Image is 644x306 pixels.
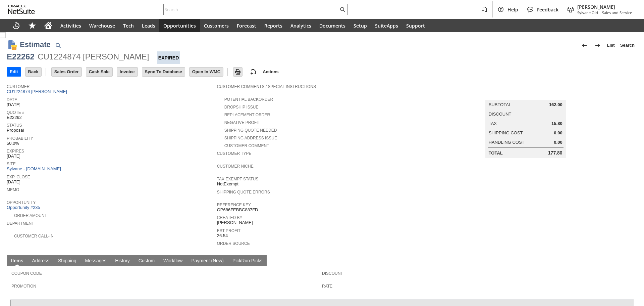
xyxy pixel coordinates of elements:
[163,258,168,263] span: W
[224,105,259,110] a: Dropship Issue
[548,150,562,156] span: 177.80
[224,120,260,125] a: Negative Profit
[7,136,33,141] a: Probability
[11,258,12,263] span: I
[485,89,566,100] caption: Summary
[7,115,22,120] span: E22262
[7,84,30,89] a: Customer
[7,154,20,159] span: [DATE]
[7,128,24,133] span: Proposal
[190,258,225,264] a: Payment (New)
[7,200,36,205] a: Opportunity
[233,19,260,32] a: Forecast
[217,241,250,246] a: Order Source
[190,68,223,76] input: Open In WMC
[237,23,256,29] span: Forecast
[577,10,598,15] span: Sylvane Old
[7,162,16,166] a: Site
[83,258,108,264] a: Messages
[7,179,20,185] span: [DATE]
[7,149,24,154] a: Expires
[89,23,115,29] span: Warehouse
[402,19,429,32] a: Support
[217,207,258,213] span: OP686FEBBC887FD
[7,97,17,102] a: Date
[577,4,632,10] span: [PERSON_NAME]
[217,220,253,225] span: [PERSON_NAME]
[338,5,346,13] svg: Search
[7,175,30,179] a: Exp. Close
[20,39,51,50] h1: Estimate
[52,68,82,76] input: Sales Order
[224,113,270,117] a: Replacement Order
[9,258,25,264] a: Items
[354,23,367,29] span: Setup
[375,23,398,29] span: SuiteApps
[625,257,633,265] a: Unrolled view on
[8,19,24,32] a: Recent Records
[25,68,41,76] input: Back
[7,89,69,94] a: CU1224874 [PERSON_NAME]
[217,164,254,169] a: Customer Niche
[315,19,350,32] a: Documents
[604,40,618,51] a: List
[40,19,56,32] a: Home
[123,23,134,29] span: Tech
[7,166,63,171] a: Sylvane - [DOMAIN_NAME]
[350,19,371,32] a: Setup
[28,21,36,30] svg: Shortcuts
[38,51,149,62] div: CU1224874 [PERSON_NAME]
[11,284,36,289] a: Promotion
[217,151,252,156] a: Customer Type
[163,23,196,29] span: Opportunities
[56,19,85,32] a: Activities
[157,51,180,64] div: Expired
[217,228,240,233] a: Est Profit
[200,19,233,32] a: Customers
[489,130,523,135] a: Shipping Cost
[7,141,19,146] span: 50.0%
[217,190,270,194] a: Shipping Quote Errors
[217,177,259,181] a: Tax Exempt Status
[44,21,52,30] svg: Home
[554,130,562,136] span: 0.00
[489,150,503,156] a: Total
[580,41,588,49] img: Previous
[224,143,269,148] a: Customer Comment
[32,258,35,263] span: A
[489,102,511,107] a: Subtotal
[117,68,138,76] input: Invoice
[406,23,425,29] span: Support
[12,21,20,30] svg: Recent Records
[7,123,22,128] a: Status
[234,68,242,76] img: Print
[7,110,24,115] a: Quote #
[489,140,525,145] a: Handling Cost
[549,102,562,107] span: 162.00
[231,258,264,264] a: PickRun Picks
[599,10,601,15] span: -
[113,258,131,264] a: History
[204,23,229,29] span: Customers
[159,19,200,32] a: Opportunities
[191,258,194,263] span: P
[224,136,277,140] a: Shipping Address Issue
[139,258,142,263] span: C
[217,203,251,207] a: Reference Key
[115,258,118,263] span: H
[602,10,632,15] span: Sales and Service
[224,128,277,133] a: Shipping Quote Needed
[85,19,119,32] a: Warehouse
[260,69,281,74] a: Actions
[217,181,238,187] span: NotExempt
[507,6,518,13] span: Help
[217,233,228,238] span: 26.54
[7,187,19,192] a: Memo
[119,19,138,32] a: Tech
[319,23,345,29] span: Documents
[371,19,402,32] a: SuiteApps
[138,19,159,32] a: Leads
[137,258,156,264] a: Custom
[14,234,54,238] a: Customer Call-in
[224,97,273,102] a: Potential Backorder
